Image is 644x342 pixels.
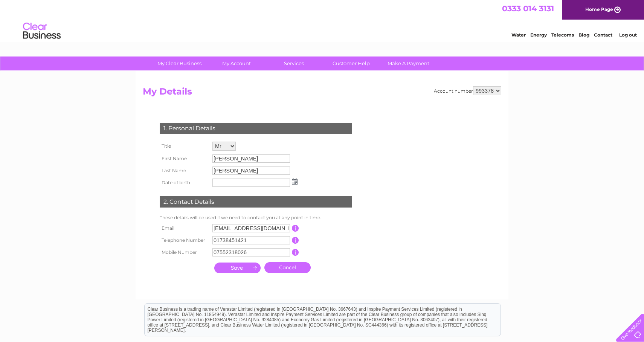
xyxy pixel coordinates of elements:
th: First Name [158,153,211,165]
div: Clear Business is a trading name of Verastar Limited (registered in [GEOGRAPHIC_DATA] No. 3667643... [145,4,501,37]
h2: My Details [143,86,501,101]
th: Date of birth [158,177,211,189]
a: My Account [206,56,268,70]
input: Information [292,249,299,256]
a: Contact [594,32,612,38]
div: 1. Personal Details [160,123,352,134]
div: 2. Contact Details [160,196,352,208]
input: Submit [214,263,261,273]
a: 0333 014 3131 [502,4,554,13]
a: Log out [619,32,637,38]
img: logo.png [23,20,61,43]
th: Last Name [158,165,211,177]
a: Water [511,32,526,38]
a: Services [263,56,325,70]
a: My Clear Business [148,56,211,70]
input: Information [292,225,299,232]
a: Telecoms [551,32,574,38]
th: Email [158,222,211,234]
th: Title [158,140,211,153]
th: Mobile Number [158,246,211,258]
div: Account number [434,86,501,95]
a: Blog [578,32,589,38]
a: Make A Payment [377,56,440,70]
input: Information [292,237,299,244]
td: These details will be used if we need to contact you at any point in time. [158,213,354,222]
th: Telephone Number [158,234,211,246]
img: ... [292,179,298,185]
a: Cancel [264,262,311,273]
a: Customer Help [320,56,382,70]
a: Energy [530,32,547,38]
